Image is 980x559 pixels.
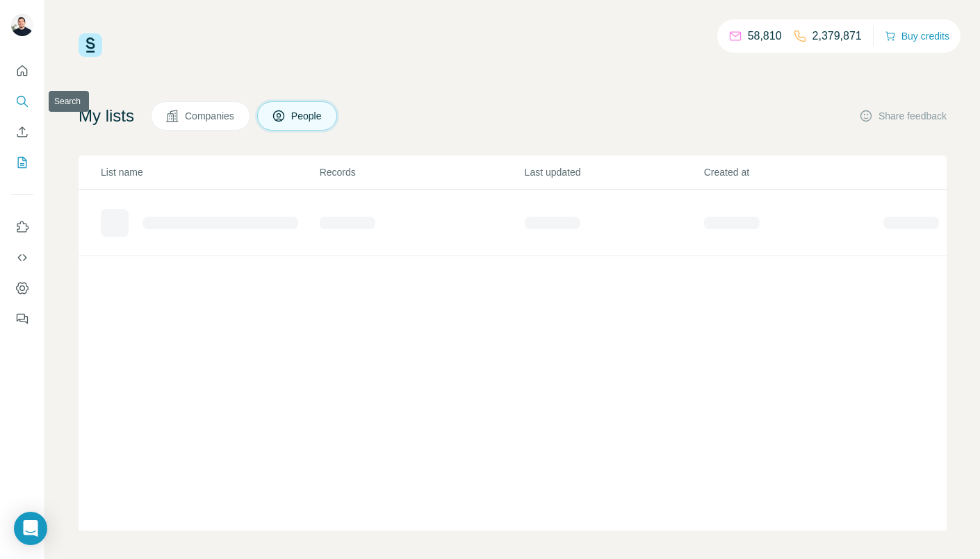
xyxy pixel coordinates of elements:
[101,165,318,179] p: List name
[11,14,33,36] img: Avatar
[11,215,33,240] button: Use Surfe on LinkedIn
[11,306,33,331] button: Feedback
[14,512,47,545] div: Open Intercom Messenger
[859,109,947,123] button: Share feedback
[79,105,134,127] h4: My lists
[11,58,33,83] button: Quick start
[525,165,703,179] p: Last updated
[320,165,523,179] p: Records
[185,109,236,123] span: Companies
[11,89,33,114] button: Search
[885,26,949,46] button: Buy credits
[812,28,862,44] p: 2,379,871
[291,109,323,123] span: People
[11,276,33,301] button: Dashboard
[11,150,33,175] button: My lists
[748,28,782,44] p: 58,810
[704,165,882,179] p: Created at
[11,245,33,270] button: Use Surfe API
[79,33,102,57] img: Surfe Logo
[11,119,33,144] button: Enrich CSV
